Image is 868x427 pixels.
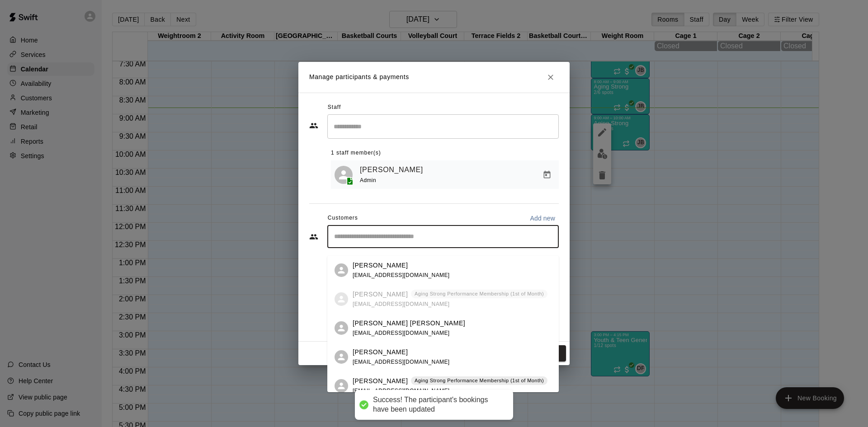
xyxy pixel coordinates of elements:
span: [EMAIL_ADDRESS][DOMAIN_NAME] [353,359,450,365]
p: [PERSON_NAME] [353,261,408,270]
span: [EMAIL_ADDRESS][DOMAIN_NAME] [353,272,450,278]
p: [PERSON_NAME] [PERSON_NAME] [353,319,465,328]
div: Thomas Sandak [335,263,348,277]
span: Customers [328,211,358,225]
span: 1 staff member(s) [331,146,381,160]
div: Molly Sandak [335,350,348,364]
p: Aging Strong Performance Membership (1st of Month) [415,377,544,385]
div: Search staff [327,114,559,138]
p: [PERSON_NAME] [353,347,408,357]
button: Manage bookings & payment [539,167,555,183]
button: Close [542,69,559,85]
a: [PERSON_NAME] [360,164,423,176]
span: [EMAIL_ADDRESS][DOMAIN_NAME] [353,388,450,394]
span: [EMAIL_ADDRESS][DOMAIN_NAME] [353,330,450,336]
span: Staff [328,100,341,115]
div: Jeffrey Batis [335,166,353,184]
div: Success! The participant's bookings have been updated [373,395,504,414]
button: Add new [526,211,559,225]
svg: Staff [309,121,318,130]
p: Manage participants & payments [309,72,409,82]
span: Admin [360,177,376,183]
svg: Customers [309,232,318,241]
div: Parker Laredo [335,379,348,393]
div: Start typing to search customers... [327,225,559,248]
p: [PERSON_NAME] [353,376,408,386]
p: Add new [530,214,555,223]
div: Connor Sandak [335,321,348,335]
